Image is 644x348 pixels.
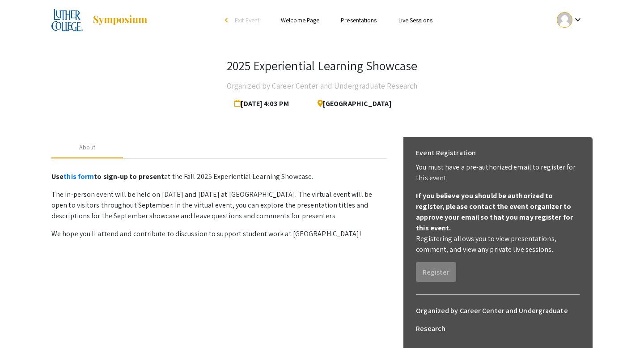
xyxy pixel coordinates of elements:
[51,229,387,239] p: We hope you'll attend and contribute to discussion to support student work at [GEOGRAPHIC_DATA]!
[281,16,319,24] a: Welcome Page
[235,16,259,24] span: Exit Event
[7,308,38,341] iframe: Chat
[51,172,164,181] strong: Use to sign-up to present
[225,17,230,23] div: arrow_back_ios
[51,171,387,182] p: at the Fall 2025 Experiential Learning Showcase.
[79,143,95,152] div: About
[398,16,432,24] a: Live Sessions
[64,172,94,181] a: this form
[51,189,387,221] p: The in-person event will be held on [DATE] and [DATE] at [GEOGRAPHIC_DATA]. The virtual event wil...
[341,16,377,24] a: Presentations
